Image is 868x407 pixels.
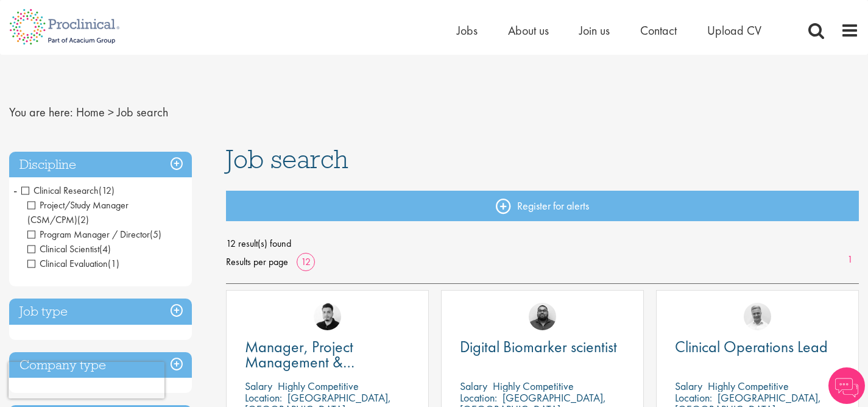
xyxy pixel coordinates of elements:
a: Join us [579,23,610,38]
p: Highly Competitive [493,379,574,393]
span: Clinical Scientist [27,242,99,255]
span: Clinical Operations Lead [675,336,828,357]
a: Register for alerts [226,191,859,221]
span: (2) [77,213,89,226]
span: (5) [150,228,161,241]
span: Clinical Evaluation [27,257,119,270]
span: Job search [117,104,168,120]
span: Program Manager / Director [27,228,150,241]
iframe: reCAPTCHA [9,362,164,398]
img: Joshua Bye [744,303,771,330]
h3: Discipline [9,152,192,178]
span: Clinical Research [21,184,99,197]
a: Upload CV [707,23,761,38]
span: Location: [245,391,282,405]
span: > [108,104,114,120]
a: Digital Biomarker scientist [460,339,625,355]
span: Clinical Evaluation [27,257,108,270]
a: breadcrumb link [76,104,105,120]
a: About us [508,23,549,38]
span: Salary [245,379,272,393]
a: Manager, Project Management & Operational Delivery [245,339,410,370]
span: Results per page [226,253,288,271]
span: Clinical Scientist [27,242,111,255]
span: Project/Study Manager (CSM/CPM) [27,199,129,226]
img: Anderson Maldonado [314,303,341,330]
span: (4) [99,242,111,255]
span: Program Manager / Director [27,228,161,241]
a: Contact [640,23,677,38]
h3: Company type [9,352,192,378]
h3: Job type [9,299,192,325]
span: Manager, Project Management & Operational Delivery [245,336,376,388]
span: Location: [675,391,712,405]
span: Clinical Research [21,184,115,197]
a: 1 [841,253,859,267]
p: Highly Competitive [278,379,359,393]
a: 12 [297,255,315,268]
span: Job search [226,143,348,175]
span: Salary [460,379,487,393]
img: Ashley Bennett [529,303,556,330]
span: (1) [108,257,119,270]
span: - [13,181,17,199]
p: Highly Competitive [708,379,789,393]
a: Jobs [457,23,478,38]
span: Digital Biomarker scientist [460,336,617,357]
span: (12) [99,184,115,197]
a: Clinical Operations Lead [675,339,840,355]
img: Chatbot [828,367,865,404]
span: Location: [460,391,497,405]
span: 12 result(s) found [226,235,859,253]
span: Salary [675,379,702,393]
span: You are here: [9,104,73,120]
